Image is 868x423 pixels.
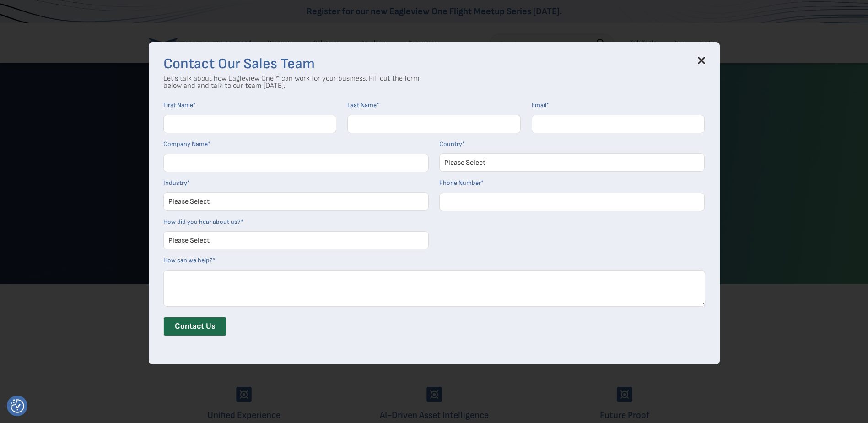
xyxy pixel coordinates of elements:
span: First Name [163,101,193,109]
input: Contact Us [163,317,226,336]
span: Last Name [347,101,377,109]
span: Industry [163,179,187,187]
img: Revisit consent button [11,399,24,413]
span: How can we help? [163,256,213,264]
button: Consent Preferences [11,399,24,413]
span: How did you hear about us? [163,218,241,226]
span: Country [439,140,462,148]
span: Email [532,101,546,109]
span: Company Name [163,140,208,148]
p: Let's talk about how Eagleview One™ can work for your business. Fill out the form below and and t... [163,75,420,90]
h3: Contact Our Sales Team [163,57,705,71]
span: Phone Number [439,179,481,187]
